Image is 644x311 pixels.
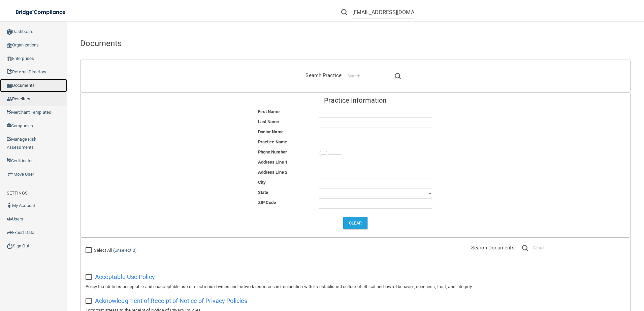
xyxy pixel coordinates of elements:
[348,71,394,81] input: Search
[305,72,342,78] span: Search Practice
[258,109,280,114] b: First Name
[352,6,414,19] input: Search
[95,297,248,304] span: Acknowledgment of Receipt of Notice of Privacy Policies
[522,245,528,251] img: ic-search.3b580494.png
[7,96,12,102] img: ic_reseller.de258add.png
[471,245,516,251] span: Search Documents:
[80,39,631,48] h4: Documents
[7,189,28,197] label: SETTINGS
[94,248,112,253] span: Select All
[533,243,579,253] input: Search
[95,273,155,280] span: Acceptable Use Policy
[232,97,478,104] h5: Practice Information
[113,248,137,253] a: (Unselect 0)
[7,203,12,208] img: ic_user_dark.df1a06c3.png
[319,199,432,209] input: _____
[7,243,13,249] img: ic_power_dark.7ecde6b1.png
[7,29,12,35] img: ic_dashboard_dark.d01f4a41.png
[7,57,12,61] img: enterprise.0d942306.png
[341,9,347,15] img: ic-search.3b580494.png
[258,129,284,134] b: Doctor Name
[258,200,276,205] b: ZIP Code
[258,180,266,185] b: City
[86,248,93,253] input: Select All (Unselect 0)
[7,230,12,235] img: icon-export.b9366987.png
[86,283,625,291] p: Policy that defines acceptable and unacceptable use of electronic devices and network resources i...
[258,190,268,195] b: State
[258,170,287,175] b: Address Line 2
[7,216,12,222] img: icon-users.e205127d.png
[319,148,432,158] input: (___) ___-____
[343,217,367,229] button: CLEAR
[395,73,401,79] img: ic-search.3b580494.png
[7,43,12,48] img: organization-icon.f8decf85.png
[258,160,287,165] b: Address Line 1
[7,171,13,178] img: briefcase.64adab9b.png
[10,5,72,19] img: bridge_compliance_login_screen.278c3ca4.svg
[258,149,287,154] b: Phone Number
[258,119,279,124] b: Last Name
[258,139,287,144] b: Practice Name
[7,83,12,89] img: icon-documents.8dae5593.png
